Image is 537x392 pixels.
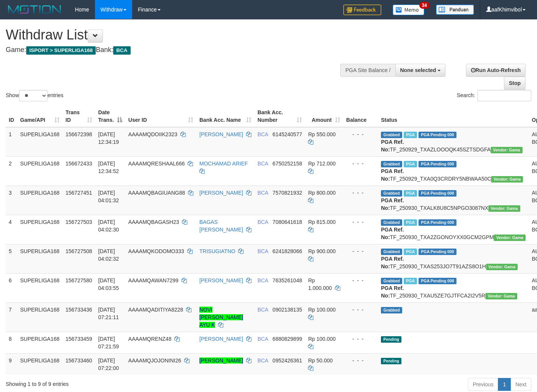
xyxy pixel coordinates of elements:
[346,306,375,313] div: - - -
[273,219,302,225] span: Copy 7080641618 to clipboard
[199,219,243,233] a: BAGAS [PERSON_NAME]
[257,277,268,283] span: BCA
[19,90,47,101] select: Showentries
[257,336,268,342] span: BCA
[66,131,92,137] span: 156672398
[378,244,529,273] td: TF_250930_TXAS253JO7T91AZS8O1H
[346,160,375,167] div: - - -
[199,161,248,167] a: MOCHAMAD ARIEF
[378,186,529,215] td: TF_250930_TXALK8U8C5NPGO3087NX
[466,64,526,77] a: Run Auto-Refresh
[419,278,456,284] span: PGA Pending
[381,190,402,197] span: Grabbed
[404,278,417,284] span: Marked by aafchoeunmanni
[257,307,268,313] span: BCA
[504,77,526,90] a: Stop
[494,235,526,241] span: Vendor URL: https://trx31.1velocity.biz
[196,105,254,127] th: Bank Acc. Name: activate to sort column ascending
[378,127,529,157] td: TF_250929_TXAZLOOOQK45SZTSDGFA
[393,5,425,15] img: Button%20Memo.svg
[66,336,92,342] span: 156733459
[199,131,243,137] a: [PERSON_NAME]
[273,277,302,283] span: Copy 7635261048 to clipboard
[6,27,351,43] h1: Withdraw List
[491,176,523,183] span: Vendor URL: https://trx31.1velocity.biz
[346,131,375,138] div: - - -
[395,64,446,77] button: None selected
[477,90,531,101] input: Search:
[6,244,17,273] td: 5
[381,307,402,313] span: Grabbed
[199,307,243,328] a: NOVI [PERSON_NAME] AYU K
[6,156,17,186] td: 2
[6,127,17,157] td: 1
[457,90,531,101] label: Search:
[17,156,63,186] td: SUPERLIGA168
[273,131,302,137] span: Copy 6145240577 to clipboard
[128,190,185,196] span: AAAAMQBAGIUANG88
[199,277,243,283] a: [PERSON_NAME]
[128,307,183,313] span: AAAAMQADITIYA8228
[381,285,404,299] b: PGA Ref. No:
[485,293,517,299] span: Vendor URL: https://trx31.1velocity.biz
[491,147,523,153] span: Vendor URL: https://trx31.1velocity.biz
[17,332,63,353] td: SUPERLIGA168
[199,336,243,342] a: [PERSON_NAME]
[17,353,63,375] td: SUPERLIGA168
[257,131,268,137] span: BCA
[98,357,119,371] span: [DATE] 07:22:00
[254,105,305,127] th: Bank Acc. Number: activate to sort column ascending
[257,219,268,225] span: BCA
[308,248,335,254] span: Rp 900.000
[98,277,119,291] span: [DATE] 04:03:55
[381,336,401,343] span: Pending
[419,132,456,138] span: PGA Pending
[98,307,119,320] span: [DATE] 07:21:11
[381,256,404,269] b: PGA Ref. No:
[378,156,529,186] td: TF_250929_TXA0Q3CRDRY5NBWAA50C
[257,248,268,254] span: BCA
[98,248,119,262] span: [DATE] 04:02:32
[199,248,235,254] a: TRISUGIATNO
[6,105,17,127] th: ID
[404,219,417,226] span: Marked by aafchoeunmanni
[381,132,402,138] span: Grabbed
[17,302,63,332] td: SUPERLIGA168
[381,197,404,211] b: PGA Ref. No:
[199,190,243,196] a: [PERSON_NAME]
[95,105,125,127] th: Date Trans.: activate to sort column descending
[308,219,335,225] span: Rp 815.000
[273,161,302,167] span: Copy 6750252158 to clipboard
[308,190,335,196] span: Rp 800.000
[6,90,63,101] label: Show entries
[66,161,92,167] span: 156672433
[381,227,404,240] b: PGA Ref. No:
[404,190,417,197] span: Marked by aafchoeunmanni
[378,105,529,127] th: Status
[436,5,474,15] img: panduan.png
[66,190,92,196] span: 156727451
[128,161,185,167] span: AAAAMQRESHAAL666
[419,161,456,167] span: PGA Pending
[273,357,302,364] span: Copy 0952426361 to clipboard
[308,307,335,313] span: Rp 100.000
[381,249,402,255] span: Grabbed
[381,161,402,167] span: Grabbed
[6,332,17,353] td: 8
[6,302,17,332] td: 7
[66,248,92,254] span: 156727508
[305,105,343,127] th: Amount: activate to sort column ascending
[98,190,119,203] span: [DATE] 04:01:32
[498,378,511,391] a: 1
[17,186,63,215] td: SUPERLIGA168
[66,307,92,313] span: 156733436
[343,5,381,15] img: Feedback.jpg
[510,378,531,391] a: Next
[6,4,63,15] img: MOTION_logo.png
[419,219,456,226] span: PGA Pending
[128,131,177,137] span: AAAAMQDOIIK2323
[17,105,63,127] th: Game/API: activate to sort column ascending
[257,190,268,196] span: BCA
[128,357,181,364] span: AAAAMQJOJONINI26
[346,247,375,255] div: - - -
